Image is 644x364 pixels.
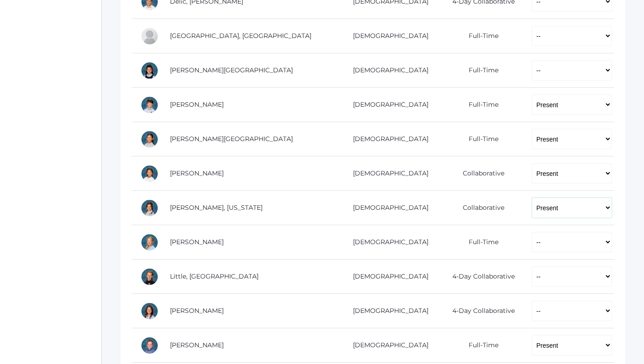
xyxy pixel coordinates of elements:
[170,341,224,349] a: [PERSON_NAME]
[437,156,522,191] td: Collaborative
[437,294,522,328] td: 4-Day Collaborative
[338,191,438,225] td: [DEMOGRAPHIC_DATA]
[338,156,438,191] td: [DEMOGRAPHIC_DATA]
[170,66,293,74] a: [PERSON_NAME][GEOGRAPHIC_DATA]
[141,61,159,80] div: Victoria Harutyunyan
[437,88,522,122] td: Full-Time
[170,32,311,40] a: [GEOGRAPHIC_DATA], [GEOGRAPHIC_DATA]
[338,225,438,260] td: [DEMOGRAPHIC_DATA]
[141,302,159,320] div: Maggie Oram
[141,96,159,114] div: William Hibbard
[141,336,159,355] div: Dylan Sandeman
[170,135,293,143] a: [PERSON_NAME][GEOGRAPHIC_DATA]
[141,199,159,217] div: Georgia Lee
[437,122,522,156] td: Full-Time
[170,307,224,315] a: [PERSON_NAME]
[338,328,438,363] td: [DEMOGRAPHIC_DATA]
[437,19,522,53] td: Full-Time
[338,260,438,294] td: [DEMOGRAPHIC_DATA]
[338,88,438,122] td: [DEMOGRAPHIC_DATA]
[141,268,159,286] div: Savannah Little
[338,294,438,328] td: [DEMOGRAPHIC_DATA]
[437,191,522,225] td: Collaborative
[170,238,224,246] a: [PERSON_NAME]
[338,122,438,156] td: [DEMOGRAPHIC_DATA]
[437,225,522,260] td: Full-Time
[437,260,522,294] td: 4-Day Collaborative
[338,53,438,88] td: [DEMOGRAPHIC_DATA]
[141,233,159,251] div: Chloe Lewis
[170,203,263,212] a: [PERSON_NAME], [US_STATE]
[437,328,522,363] td: Full-Time
[141,130,159,148] div: Sofia La Rosa
[170,100,224,109] a: [PERSON_NAME]
[170,169,224,177] a: [PERSON_NAME]
[141,165,159,183] div: Lila Lau
[170,272,259,280] a: Little, [GEOGRAPHIC_DATA]
[141,27,159,45] div: Easton Ferris
[437,53,522,88] td: Full-Time
[338,19,438,53] td: [DEMOGRAPHIC_DATA]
